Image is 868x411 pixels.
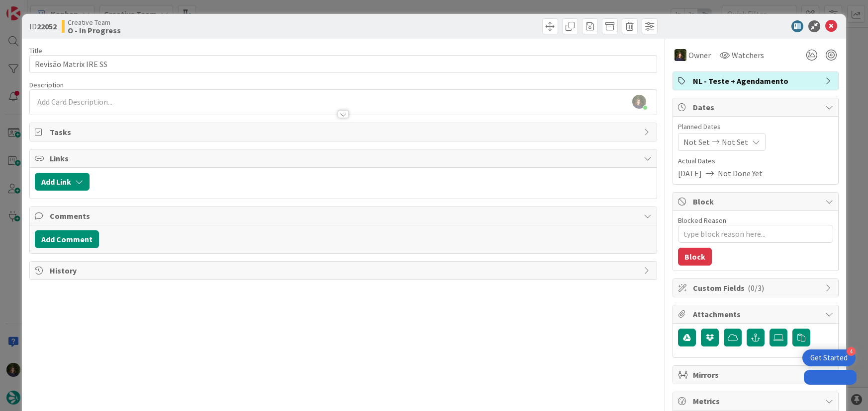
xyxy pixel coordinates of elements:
button: Add Link [35,173,90,191]
span: NL - Teste + Agendamento [693,75,820,87]
span: Actual Dates [678,156,833,166]
span: Tasks [50,126,639,138]
span: Attachments [693,308,820,320]
b: O - In Progress [68,26,121,34]
span: Creative Team [68,18,121,26]
span: ( 0/3 ) [748,283,764,293]
span: Watchers [732,49,764,61]
span: Not Done Yet [718,167,763,179]
span: Metrics [693,395,820,407]
span: Not Set [683,136,710,148]
label: Title [29,46,42,55]
button: Add Comment [35,230,99,248]
span: Description [29,80,64,89]
span: History [50,265,639,276]
span: Block [693,196,820,207]
label: Blocked Reason [678,216,726,225]
span: Links [50,152,639,164]
span: Dates [693,101,820,113]
span: Comments [50,210,639,222]
input: type card name here... [29,55,658,73]
span: Not Set [722,136,748,148]
div: Get Started [810,353,848,363]
div: 4 [847,347,856,356]
button: Block [678,248,712,266]
div: Open Get Started checklist, remaining modules: 4 [802,349,856,366]
span: [DATE] [678,167,702,179]
span: Planned Dates [678,122,833,132]
span: ID [29,20,57,32]
b: 22052 [37,21,57,31]
span: Custom Fields [693,282,820,294]
span: Owner [688,49,711,61]
img: OSJL0tKbxWQXy8f5HcXbcaBiUxSzdGq2.jpg [632,95,646,109]
span: Mirrors [693,369,820,381]
img: MC [675,49,686,61]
